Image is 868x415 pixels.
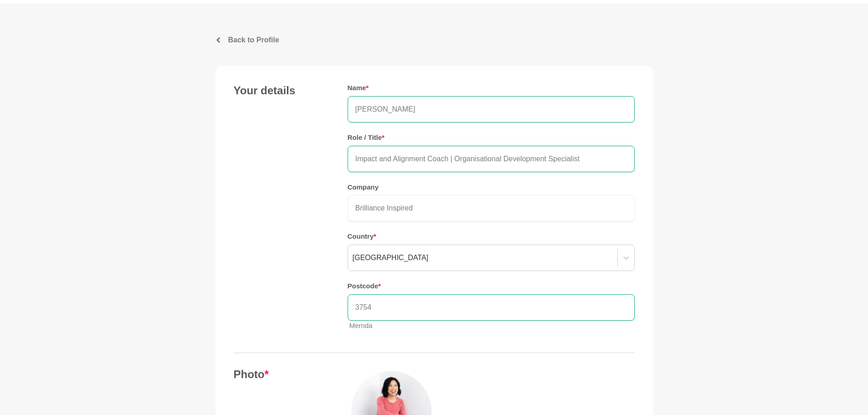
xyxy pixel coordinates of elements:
input: Name [348,96,635,123]
h5: Postcode [348,282,635,291]
h5: Role / Title [348,133,635,142]
p: Mernda [349,321,635,331]
h4: Your details [234,84,329,97]
input: Company [348,195,635,221]
input: Postcode [348,294,635,321]
h5: Country [348,232,635,241]
input: Role / Title [348,146,635,172]
div: [GEOGRAPHIC_DATA] [353,252,429,263]
h5: Name [348,84,635,92]
a: Back to Profile [216,35,653,46]
p: Back to Profile [228,35,279,46]
h4: Photo [234,368,329,381]
h5: Company [348,183,635,192]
